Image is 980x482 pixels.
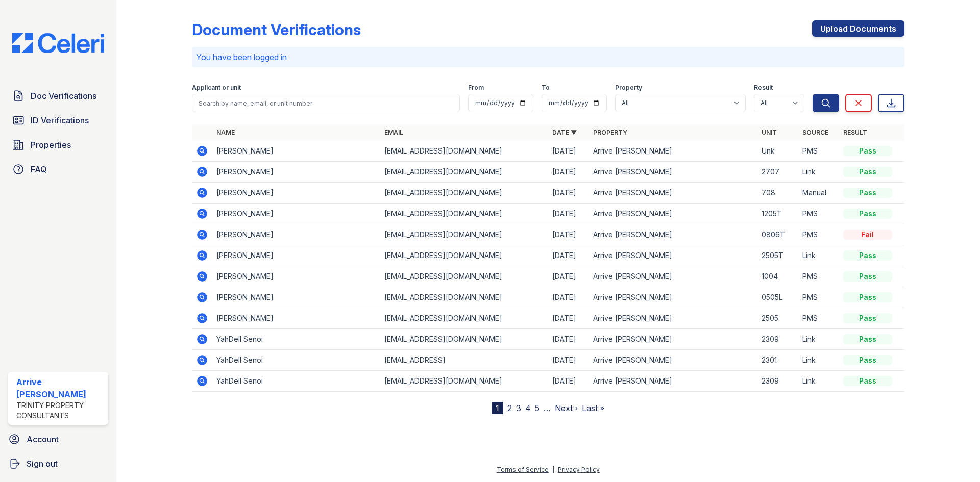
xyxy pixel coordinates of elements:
div: Pass [843,334,892,344]
a: Unit [762,129,777,136]
td: [EMAIL_ADDRESS][DOMAIN_NAME] [380,224,548,245]
a: 3 [516,403,521,413]
a: Next › [555,403,578,413]
td: [PERSON_NAME] [212,162,380,183]
span: Sign out [27,458,58,470]
td: [EMAIL_ADDRESS][DOMAIN_NAME] [380,329,548,350]
a: ID Verifications [8,110,108,131]
a: Terms of Service [497,466,549,473]
p: You have been logged in [196,51,900,63]
a: Upload Documents [812,20,904,37]
a: Privacy Policy [558,466,600,473]
td: [EMAIL_ADDRESS][DOMAIN_NAME] [380,141,548,162]
div: Pass [843,188,892,198]
td: Arrive [PERSON_NAME] [589,287,757,308]
td: 2707 [757,162,798,183]
div: Pass [843,271,892,282]
td: [DATE] [548,245,589,266]
span: ID Verifications [31,114,89,126]
td: [EMAIL_ADDRESS][DOMAIN_NAME] [380,287,548,308]
td: Arrive [PERSON_NAME] [589,224,757,245]
a: Doc Verifications [8,86,108,106]
td: 2505T [757,245,798,266]
td: 0806T [757,224,798,245]
a: 2 [507,403,512,413]
td: 1205T [757,204,798,224]
td: Arrive [PERSON_NAME] [589,183,757,204]
td: 2505 [757,308,798,329]
a: Source [802,129,828,136]
td: PMS [798,287,839,308]
a: Last » [582,403,604,413]
td: Arrive [PERSON_NAME] [589,350,757,371]
span: Properties [31,139,71,151]
td: Unk [757,141,798,162]
td: [PERSON_NAME] [212,183,380,204]
td: [DATE] [548,266,589,287]
td: 0505L [757,287,798,308]
a: Date ▼ [552,129,577,136]
div: Pass [843,355,892,365]
a: 5 [535,403,540,413]
td: Link [798,245,839,266]
a: Account [4,429,112,449]
td: [DATE] [548,162,589,183]
td: [EMAIL_ADDRESS][DOMAIN_NAME] [380,162,548,183]
td: [PERSON_NAME] [212,287,380,308]
input: Search by name, email, or unit number [192,94,460,112]
td: [PERSON_NAME] [212,308,380,329]
td: Arrive [PERSON_NAME] [589,141,757,162]
td: [DATE] [548,350,589,371]
label: From [468,84,484,92]
label: Property [615,84,642,92]
td: [PERSON_NAME] [212,245,380,266]
td: PMS [798,141,839,162]
a: Properties [8,135,108,155]
td: [PERSON_NAME] [212,141,380,162]
a: Property [593,129,627,136]
td: PMS [798,224,839,245]
label: To [542,84,550,92]
div: Pass [843,167,892,177]
td: Arrive [PERSON_NAME] [589,266,757,287]
td: 2309 [757,371,798,392]
td: [EMAIL_ADDRESS][DOMAIN_NAME] [380,308,548,329]
a: Result [843,129,867,136]
td: [DATE] [548,287,589,308]
div: | [552,466,554,473]
td: [DATE] [548,371,589,392]
td: Link [798,350,839,371]
td: Arrive [PERSON_NAME] [589,162,757,183]
td: [EMAIL_ADDRESS][DOMAIN_NAME] [380,266,548,287]
td: Link [798,329,839,350]
div: Pass [843,209,892,219]
a: FAQ [8,159,108,180]
td: Arrive [PERSON_NAME] [589,329,757,350]
span: … [544,402,551,414]
td: 2309 [757,329,798,350]
td: [EMAIL_ADDRESS][DOMAIN_NAME] [380,245,548,266]
td: [DATE] [548,183,589,204]
div: Pass [843,250,892,261]
div: Trinity Property Consultants [16,400,104,421]
td: Manual [798,183,839,204]
td: [DATE] [548,141,589,162]
td: 708 [757,183,798,204]
td: [PERSON_NAME] [212,204,380,224]
div: Arrive [PERSON_NAME] [16,376,104,400]
td: [DATE] [548,204,589,224]
button: Sign out [4,453,112,474]
span: Account [27,433,59,445]
td: YahDell Senoi [212,371,380,392]
span: FAQ [31,163,47,175]
img: CE_Logo_Blue-a8612792a0a2168367f1c8372b55b34899dd931a85d93a1a3d3e32e68fde9ad4.png [4,33,112,53]
td: Link [798,371,839,392]
td: PMS [798,308,839,329]
td: Arrive [PERSON_NAME] [589,245,757,266]
div: Fail [843,230,892,240]
td: YahDell Senoi [212,329,380,350]
label: Result [754,84,773,92]
td: [EMAIL_ADDRESS][DOMAIN_NAME] [380,204,548,224]
div: Pass [843,313,892,323]
td: [EMAIL_ADDRESS][DOMAIN_NAME] [380,183,548,204]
